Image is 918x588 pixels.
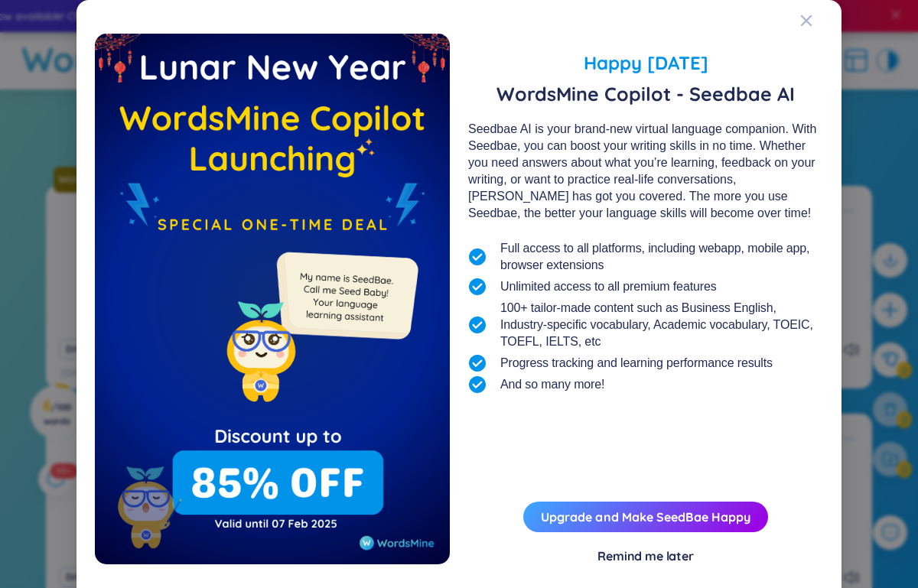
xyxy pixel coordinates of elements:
span: Full access to all platforms, including webapp, mobile app, browser extensions [500,240,823,274]
span: 100+ tailor-made content such as Business English, Industry-specific vocabulary, Academic vocabul... [500,300,823,350]
span: WordsMine Copilot - Seedbae AI [468,83,823,106]
span: Happy [DATE] [468,49,823,76]
button: Upgrade and Make SeedBae Happy [523,502,768,532]
img: minionSeedbaeMessage.35ffe99e.png [269,221,422,373]
a: Upgrade and Make SeedBae Happy [541,509,750,525]
span: And so many more! [500,376,604,393]
div: Seedbae AI is your brand-new virtual language companion. With Seedbae, you can boost your writing... [468,121,823,222]
div: Remind me later [597,547,694,564]
span: Progress tracking and learning performance results [500,355,773,372]
img: wmFlashDealEmpty.967f2bab.png [95,34,450,564]
span: Unlimited access to all premium features [500,278,717,295]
